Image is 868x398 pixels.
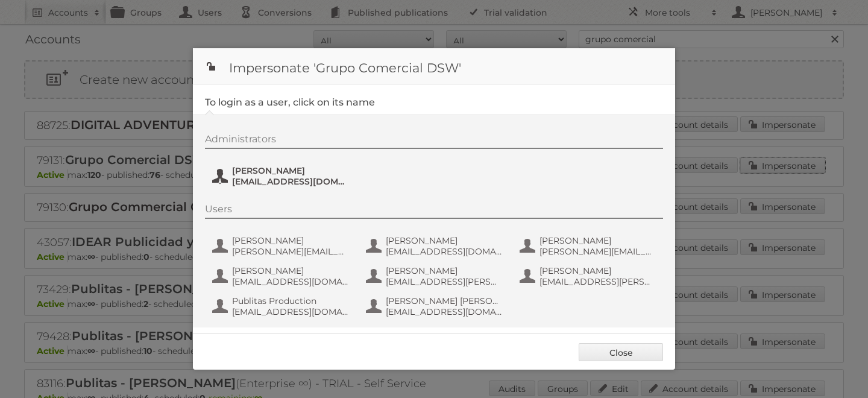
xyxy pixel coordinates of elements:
[518,264,660,288] button: [PERSON_NAME] [EMAIL_ADDRESS][PERSON_NAME][DOMAIN_NAME]
[232,246,349,257] span: [PERSON_NAME][EMAIL_ADDRESS][PERSON_NAME][DOMAIN_NAME]
[386,246,503,257] span: [EMAIL_ADDRESS][DOMAIN_NAME]
[386,235,503,246] span: [PERSON_NAME]
[579,343,663,361] a: Close
[539,265,656,276] span: [PERSON_NAME]
[232,265,349,276] span: [PERSON_NAME]
[232,276,349,287] span: [EMAIL_ADDRESS][DOMAIN_NAME]
[539,246,656,257] span: [PERSON_NAME][EMAIL_ADDRESS][PERSON_NAME][DOMAIN_NAME]
[205,203,663,219] div: Users
[232,165,349,176] span: [PERSON_NAME]
[211,164,353,188] button: [PERSON_NAME] [EMAIL_ADDRESS][DOMAIN_NAME]
[232,295,349,306] span: Publitas Production
[539,276,656,287] span: [EMAIL_ADDRESS][PERSON_NAME][DOMAIN_NAME]
[232,176,349,187] span: [EMAIL_ADDRESS][DOMAIN_NAME]
[386,295,503,306] span: [PERSON_NAME] [PERSON_NAME]
[232,306,349,317] span: [EMAIL_ADDRESS][DOMAIN_NAME]
[211,264,353,288] button: [PERSON_NAME] [EMAIL_ADDRESS][DOMAIN_NAME]
[365,294,506,318] button: [PERSON_NAME] [PERSON_NAME] [EMAIL_ADDRESS][DOMAIN_NAME]
[211,294,353,318] button: Publitas Production [EMAIL_ADDRESS][DOMAIN_NAME]
[205,133,663,149] div: Administrators
[386,276,503,287] span: [EMAIL_ADDRESS][PERSON_NAME][DOMAIN_NAME]
[518,234,660,258] button: [PERSON_NAME] [PERSON_NAME][EMAIL_ADDRESS][PERSON_NAME][DOMAIN_NAME]
[365,264,506,288] button: [PERSON_NAME] [EMAIL_ADDRESS][PERSON_NAME][DOMAIN_NAME]
[211,234,353,258] button: [PERSON_NAME] [PERSON_NAME][EMAIL_ADDRESS][PERSON_NAME][DOMAIN_NAME]
[386,306,503,317] span: [EMAIL_ADDRESS][DOMAIN_NAME]
[386,265,503,276] span: [PERSON_NAME]
[232,235,349,246] span: [PERSON_NAME]
[365,234,506,258] button: [PERSON_NAME] [EMAIL_ADDRESS][DOMAIN_NAME]
[205,96,375,108] legend: To login as a user, click on its name
[193,48,675,84] h1: Impersonate 'Grupo Comercial DSW'
[539,235,656,246] span: [PERSON_NAME]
